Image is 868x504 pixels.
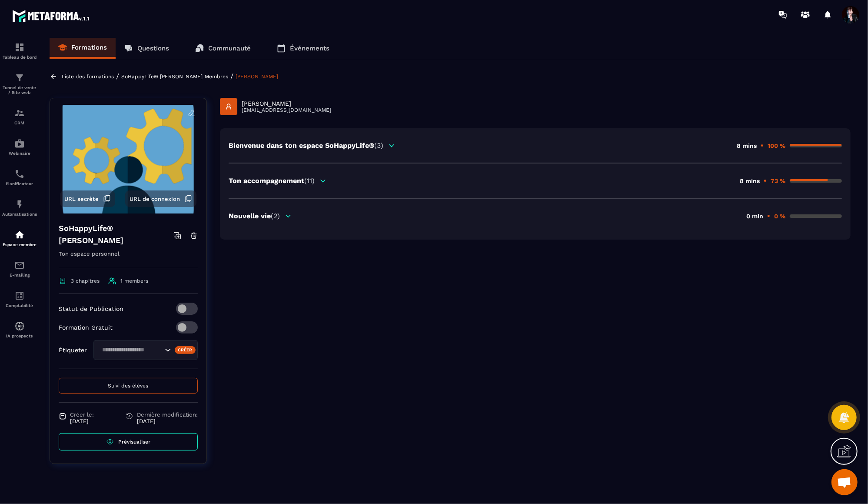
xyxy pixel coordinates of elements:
button: URL de connexion [125,190,196,207]
p: 0 % [774,213,785,220]
p: 8 mins [737,142,757,149]
p: IA prospects [2,334,37,338]
p: Planificateur [2,181,37,186]
p: Automatisations [2,212,37,217]
span: / [116,72,119,80]
span: URL de connexion [130,196,180,202]
img: background [57,105,200,214]
span: Suivi des élèves [108,383,149,389]
h4: SoHappyLife® [PERSON_NAME] [59,222,173,247]
p: [PERSON_NAME] [242,100,331,107]
div: Search for option [93,340,198,360]
a: formationformationCRM [2,101,37,132]
button: URL secrète [60,190,115,207]
p: [EMAIL_ADDRESS][DOMAIN_NAME] [242,107,331,113]
img: automations [14,230,25,240]
a: Questions [116,38,178,59]
p: Questions [137,44,169,52]
span: / [230,72,233,80]
a: Membres [205,73,228,80]
p: Nouvelle vie [229,212,280,220]
p: Bienvenue dans ton espace SoHappyLife® [229,141,383,150]
p: [DATE] [70,418,94,424]
a: Ouvrir le chat [831,469,858,495]
img: automations [14,321,25,331]
p: Statut de Publication [59,305,123,312]
p: 0 min [746,213,763,220]
a: [PERSON_NAME] [236,73,278,80]
span: 1 members [120,278,148,284]
a: Événements [268,38,338,59]
a: formationformationTunnel de vente / Site web [2,66,37,101]
span: Prévisualiser [118,439,150,445]
p: Tunnel de vente / Site web [2,85,37,95]
a: Liste des formations [62,73,114,80]
p: Tableau de bord [2,55,37,60]
span: 3 chapitres [71,278,100,284]
p: Comptabilité [2,303,37,308]
p: Communauté [208,44,251,52]
span: (3) [374,141,383,150]
img: automations [14,199,25,210]
p: Événements [290,44,329,52]
img: automations [14,138,25,149]
a: SoHappyLife® [PERSON_NAME] [121,73,203,80]
p: Ton espace personnel [59,249,198,268]
a: Prévisualiser [59,433,198,451]
input: Search for option [99,345,163,355]
a: Formations [50,38,116,59]
span: (11) [304,177,315,185]
a: automationsautomationsWebinaire [2,132,37,162]
p: E-mailing [2,273,37,277]
div: Créer [175,346,196,354]
img: accountant [14,290,25,301]
img: scheduler [14,169,25,179]
a: Communauté [186,38,259,59]
span: Dernière modification: [137,411,198,418]
p: Ton accompagnement [229,177,315,185]
span: (2) [271,212,280,220]
p: Formation Gratuit [59,324,113,331]
img: logo [12,8,90,23]
p: Formations [71,43,107,51]
p: Webinaire [2,151,37,156]
a: formationformationTableau de bord [2,36,37,66]
img: formation [14,73,25,83]
img: formation [14,108,25,118]
p: CRM [2,120,37,125]
p: Étiqueter [59,347,87,354]
span: URL secrète [64,196,99,202]
a: schedulerschedulerPlanificateur [2,162,37,193]
p: Espace membre [2,242,37,247]
img: formation [14,42,25,53]
a: accountantaccountantComptabilité [2,284,37,314]
p: 8 mins [740,177,760,184]
a: emailemailE-mailing [2,254,37,284]
a: automationsautomationsAutomatisations [2,193,37,223]
button: Suivi des élèves [59,378,198,394]
p: [DATE] [137,418,198,424]
span: Créer le: [70,411,94,418]
p: 100 % [768,142,785,149]
p: 73 % [771,177,785,184]
a: automationsautomationsEspace membre [2,223,37,254]
img: email [14,260,25,270]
